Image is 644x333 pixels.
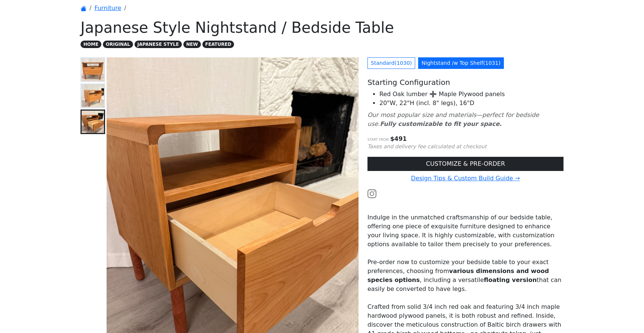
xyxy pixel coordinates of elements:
[411,175,520,182] a: Design Tips & Custom Build Guide →
[367,78,563,87] h5: Starting Configuration
[418,57,504,69] a: Nightstand /w Top Shelf(1031)
[103,41,133,48] span: ORIGINAL
[367,267,549,283] strong: various dimensions and wood species options
[379,99,563,108] li: 20"W, 22"H (incl. 8" legs), 16"D
[367,190,376,197] a: Watch the build video or pictures on Instagram
[367,138,389,142] small: Start from
[202,41,234,48] span: FEATURED
[80,4,563,13] nav: breadcrumb
[82,85,104,107] img: Nightstand /w Top Shelf - Side View
[80,19,563,37] h1: Japanese Style Nightstand / Bedside Table
[135,41,182,48] span: JAPANESE STYLE
[94,4,121,12] a: Furniture
[484,276,537,283] strong: floating version
[380,120,502,127] b: Fully customizable to fit your space.
[367,258,563,294] p: Pre-order now to customize your bedside table to your exact preferences, choosing from , includin...
[82,111,104,133] img: Nightstand /w Top Shelf - Undermount Drawer
[82,58,104,81] img: Nightstand /w Top Shelf - Face View
[367,57,415,69] a: Standard(1030)
[183,41,201,48] span: NEW
[367,213,563,249] p: Indulge in the unmatched craftsmanship of our bedside table, offering one piece of exquisite furn...
[367,157,563,171] a: CUSTOMIZE & PRE-ORDER
[80,41,101,48] span: HOME
[379,90,563,99] li: Red Oak lumber ➕ Maple Plywood panels
[390,135,407,142] span: $ 491
[367,111,539,127] i: Our most popular size and materials—perfect for bedside use.
[367,143,487,149] small: Taxes and delivery fee calculated at checkout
